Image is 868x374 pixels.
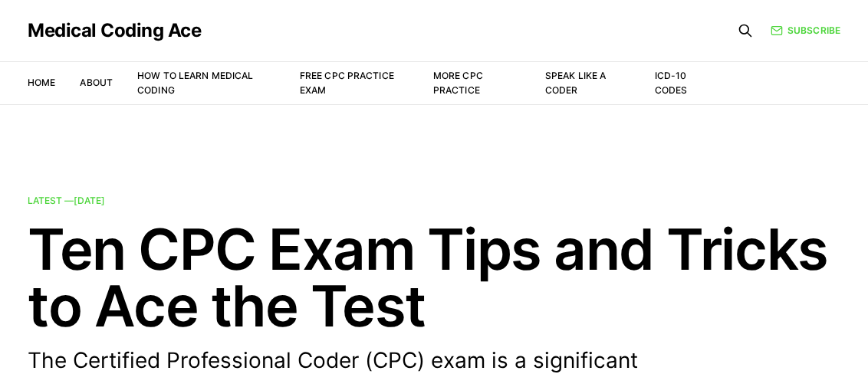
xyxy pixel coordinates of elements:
time: [DATE] [74,195,105,206]
a: More CPC Practice [433,70,483,96]
h2: Ten CPC Exam Tips and Tricks to Ace the Test [28,221,840,334]
a: How to Learn Medical Coding [137,70,253,96]
a: Speak Like a Coder [545,70,606,96]
span: Latest — [28,195,105,206]
a: About [80,77,113,88]
a: Subscribe [771,23,840,38]
iframe: portal-trigger [618,299,868,374]
a: Medical Coding Ace [28,21,201,40]
a: Home [28,77,55,88]
a: ICD-10 Codes [655,70,688,96]
a: Free CPC Practice Exam [300,70,394,96]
